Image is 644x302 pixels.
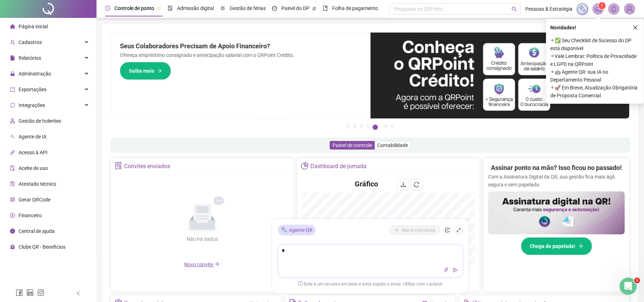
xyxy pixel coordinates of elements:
[19,134,46,140] span: Agente de IA
[19,24,48,29] span: Página inicial
[120,62,171,80] button: Saiba mais
[453,268,458,273] span: send
[177,5,214,11] span: Admissão digital
[595,6,601,12] span: notification
[370,33,630,118] img: banner%2F11e687cd-1386-4cbd-b13b-7bd81425532d.png
[19,244,65,250] span: Clube QR - Beneficios
[620,278,637,295] iframe: Intercom live chat
[530,242,575,250] span: Chega de papelada!
[19,102,45,108] span: Integrações
[10,166,15,171] span: audit
[414,182,419,187] span: reload
[129,67,154,75] span: Saiba mais
[19,213,42,218] span: Financeiro
[281,226,288,234] img: sparkle-icon.fc2bf0ac1784a2077858766a79e2daf3.svg
[185,262,220,267] span: Novo convite
[10,40,15,45] span: user-add
[19,197,50,203] span: Gerar QRCode
[488,173,625,189] p: Com a Assinatura Digital da QR, sua gestão fica mais ágil, segura e sem papelada.
[323,6,328,11] span: book
[579,5,586,13] img: sparkle-icon.fc2bf0ac1784a2077858766a79e2daf3.svg
[10,197,15,202] span: qrcode
[278,225,316,235] div: Agente QR
[10,229,15,234] span: info-circle
[377,142,408,148] span: Contabilidade
[281,5,309,11] span: Painel do DP
[169,235,235,243] div: Não há dados
[115,162,122,170] span: solution
[10,24,15,29] span: home
[601,3,604,8] span: 1
[16,289,23,296] span: facebook
[10,213,15,218] span: dollar
[19,55,41,61] span: Relatórios
[578,244,583,249] span: arrow-right
[442,266,451,274] button: thunderbolt
[333,142,372,148] span: Painel de controle
[19,228,55,234] span: Central de ajuda
[360,125,363,128] button: 3
[10,71,15,76] span: lock
[10,87,15,92] span: export
[26,289,34,296] span: linkedin
[310,160,367,172] div: Dashboard de jornada
[19,150,48,155] span: Acesso à API
[384,125,388,128] button: 6
[400,182,406,187] span: download
[220,6,225,11] span: sun
[390,226,440,234] button: Nova conversa
[124,160,170,172] div: Convites enviados
[488,191,625,234] img: banner%2F02c71560-61a6-44d4-94b9-c8ab97240462.png
[525,5,572,13] span: Pessoas & Estratégia
[624,4,635,14] img: 29245
[19,118,61,124] span: Gestão de holerites
[611,6,617,12] span: bell
[521,237,592,255] button: Chega de papelada!
[10,103,15,108] span: sync
[366,125,370,128] button: 4
[120,41,362,51] h2: Seus Colaboradores Precisam de Apoio Financeiro?
[298,281,443,288] span: Este é um recurso em beta e está sujeito a erros. Utilize com cautela!
[491,163,622,173] h2: Assinar ponto na mão? Isso ficou no passado!
[451,266,460,274] button: send
[37,289,44,296] span: instagram
[373,125,378,130] button: 5
[445,228,450,233] span: history
[272,6,277,11] span: dashboard
[355,179,378,189] h4: Gráfico
[332,5,378,11] span: Folha de pagamento
[120,51,362,59] p: Ofereça empréstimo consignado e antecipação salarial com o QRPoint Crédito.
[312,6,316,11] span: pushpin
[19,39,42,45] span: Cadastros
[10,150,15,155] span: api
[550,52,640,68] span: ⚬ Vale Lembrar: Política de Privacidade e LGPD na QRPoint
[19,87,46,92] span: Exportações
[301,162,309,170] span: pie-chart
[599,2,606,9] sup: 1
[10,181,15,186] span: solution
[298,281,303,286] span: exclamation-circle
[19,181,56,187] span: Atestado técnico
[512,6,517,12] span: search
[157,6,161,11] span: pushpin
[347,125,350,128] button: 1
[10,118,15,123] span: apartment
[114,5,154,11] span: Controle de ponto
[10,244,15,249] span: gift
[550,24,576,31] span: Novidades !
[168,6,173,11] span: file-done
[456,228,461,233] span: shrink
[19,165,48,171] span: Aceite de uso
[19,71,51,77] span: Administração
[230,5,266,11] span: Gestão de férias
[10,55,15,60] span: file
[76,291,81,296] span: left
[390,125,394,128] button: 7
[634,278,640,283] span: 1
[550,84,640,99] span: ⚬ 🚀 Em Breve, Atualização Obrigatória de Proposta Comercial
[444,268,449,273] span: thunderbolt
[633,25,638,30] span: close
[550,68,640,84] span: ⚬ 🤖 Agente QR: sua IA no Departamento Pessoal
[105,6,110,11] span: clock-circle
[550,36,640,52] span: ⚬ ✅ Seu Checklist de Sucesso do DP está disponível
